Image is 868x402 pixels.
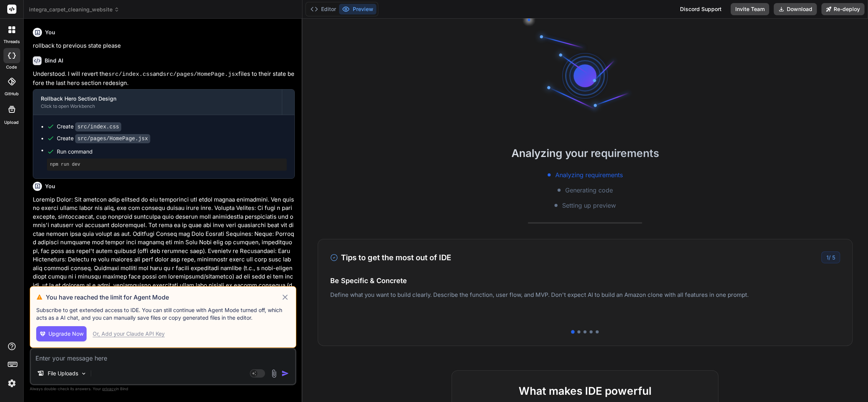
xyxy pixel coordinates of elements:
img: settings [5,377,18,390]
img: Pick Models [80,370,87,377]
button: Upgrade Now [36,326,87,341]
p: Always double-check its answers. Your in Bind [30,385,296,392]
div: Click to open Workbench [41,103,274,109]
code: src/index.css [75,122,121,131]
div: / [821,251,840,263]
img: attachment [270,369,278,378]
p: File Uploads [48,370,78,377]
span: Setting up preview [562,201,616,210]
button: Invite Team [731,3,769,15]
span: Analyzing requirements [555,170,623,179]
pre: npm run dev [50,162,284,168]
h4: Be Specific & Concrete [330,275,840,286]
label: code [6,64,17,70]
h3: You have reached the limit for Agent Mode [46,293,281,302]
button: Preview [339,4,376,14]
span: Generating code [565,186,613,195]
h6: Bind AI [45,57,63,64]
h2: Analyzing your requirements [302,145,868,161]
label: Upload [5,119,19,126]
label: threads [3,38,20,45]
div: Create [57,135,150,143]
button: Editor [307,4,339,14]
p: rollback to previous state please [33,42,295,50]
div: Create [57,123,121,131]
img: icon [281,370,289,377]
div: Discord Support [675,3,726,15]
span: 5 [832,254,835,261]
button: Re-deploy [821,3,865,15]
div: Or, Add your Claude API Key [93,330,165,338]
button: Rollback Hero Section DesignClick to open Workbench [33,90,282,115]
label: GitHub [5,91,19,97]
span: Upgrade Now [48,330,84,338]
button: Download [774,3,817,15]
p: Subscribe to get extended access to IDE. You can still continue with Agent Mode turned off, which... [36,306,290,322]
span: privacy [102,386,116,391]
h2: What makes IDE powerful [464,383,706,399]
span: 1 [826,254,829,261]
code: src/pages/HomePage.jsx [75,134,150,143]
code: src/index.css [108,71,153,78]
div: Rollback Hero Section Design [41,95,274,103]
code: src/pages/HomePage.jsx [163,71,238,78]
h6: You [45,29,55,36]
h3: Tips to get the most out of IDE [330,252,451,263]
p: Understood. I will revert the and files to their state before the last hero section redesign. [33,70,295,88]
h6: You [45,183,55,190]
span: Run command [57,148,287,155]
span: integra_carpet_cleaning_website [29,6,119,13]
